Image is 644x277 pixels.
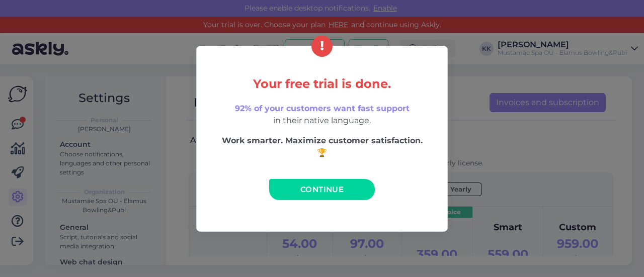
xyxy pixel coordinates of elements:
span: Continue [300,184,344,194]
h5: Your free trial is done. [218,77,426,90]
p: Work smarter. Maximize customer satisfaction. 🏆 [218,135,426,159]
p: in their native language. [218,103,426,127]
span: 92% of your customers want fast support [235,104,410,113]
a: Continue [269,179,375,200]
